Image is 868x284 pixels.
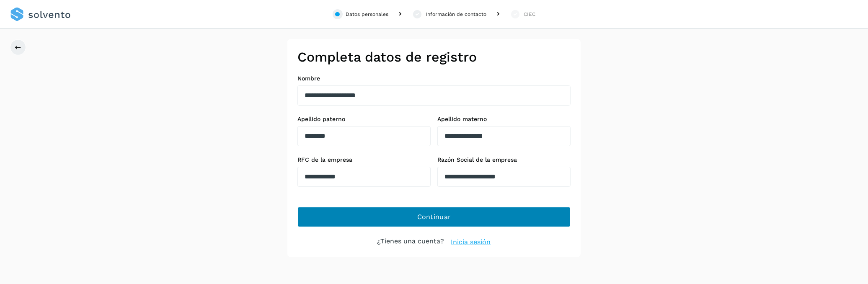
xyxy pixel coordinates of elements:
a: Inicia sesión [451,237,491,247]
label: Nombre [297,75,571,82]
label: Apellido materno [437,116,571,123]
h2: Completa datos de registro [297,49,571,65]
label: RFC de la empresa [297,156,431,163]
div: CIEC [524,10,536,18]
div: Información de contacto [426,10,487,18]
div: Datos personales [346,10,389,18]
label: Razón Social de la empresa [437,156,571,163]
p: ¿Tienes una cuenta? [377,237,444,247]
span: Continuar [417,212,451,222]
label: Apellido paterno [297,116,431,123]
button: Continuar [297,207,571,227]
